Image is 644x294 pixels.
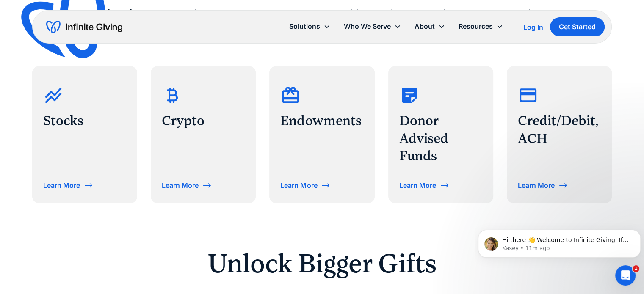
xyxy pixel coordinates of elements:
[615,265,636,286] iframe: Intercom live chat
[337,17,408,36] div: Who We Serve
[289,21,320,32] div: Solutions
[344,21,391,32] div: Who We Serve
[399,112,482,165] h3: Donor Advised Funds
[162,182,199,189] div: Learn More
[105,250,539,277] h2: Unlock Bigger Gifts
[415,21,435,32] div: About
[151,66,256,203] a: CryptoLearn More
[452,17,510,36] div: Resources
[43,112,126,130] h3: Stocks
[43,182,80,189] div: Learn More
[475,212,644,271] iframe: Intercom notifications message
[408,17,452,36] div: About
[518,182,555,189] div: Learn More
[399,182,436,189] div: Learn More
[46,20,122,34] a: home
[523,22,543,32] a: Log In
[523,24,543,30] div: Log In
[32,66,137,203] a: StocksLearn More
[105,6,539,32] p: [DATE] donors want options beyond cash. They want a complete giving experience. Don't miss out on...
[550,17,605,36] a: Get Started
[388,66,493,203] a: Donor Advised FundsLearn More
[269,66,374,203] a: EndowmentsLearn More
[507,66,612,203] a: Credit/Debit, ACHLearn More
[280,182,317,189] div: Learn More
[459,21,493,32] div: Resources
[518,112,601,147] h3: Credit/Debit, ACH
[280,112,363,130] h3: Endowments
[282,17,337,36] div: Solutions
[162,112,245,130] h3: Crypto
[633,265,639,272] span: 1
